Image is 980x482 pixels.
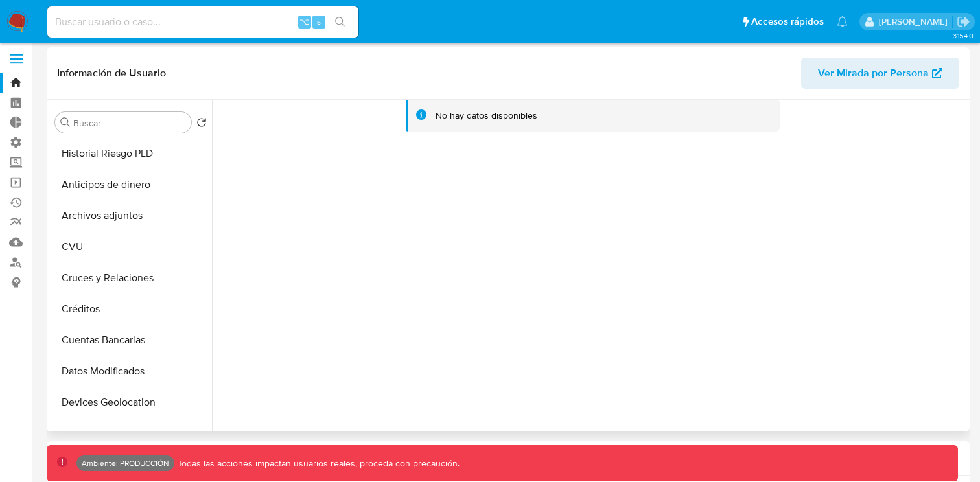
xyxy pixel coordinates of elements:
[50,169,212,200] button: Anticipos de dinero
[50,418,212,449] button: Direcciones
[50,356,212,387] button: Datos Modificados
[957,15,970,29] a: Salir
[196,117,207,132] button: Volver al orden por defecto
[50,293,212,325] button: Créditos
[818,58,929,89] span: Ver Mirada por Persona
[299,16,309,28] span: ⌥
[879,16,952,28] p: nicolas.tolosa@mercadolibre.com
[751,15,824,29] span: Accesos rápidos
[837,16,848,27] a: Notificaciones
[50,231,212,262] button: CVU
[60,117,71,128] button: Buscar
[73,117,186,129] input: Buscar
[50,200,212,231] button: Archivos adjuntos
[57,67,166,80] h1: Información de Usuario
[47,14,358,30] input: Buscar usuario o caso...
[50,138,212,169] button: Historial Riesgo PLD
[801,58,959,89] button: Ver Mirada por Persona
[50,325,212,356] button: Cuentas Bancarias
[174,457,460,470] p: Todas las acciones impactan usuarios reales, proceda con precaución.
[50,387,212,418] button: Devices Geolocation
[327,13,353,31] button: search-icon
[82,461,169,466] p: Ambiente: PRODUCCIÓN
[317,16,321,28] span: s
[50,262,212,293] button: Cruces y Relaciones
